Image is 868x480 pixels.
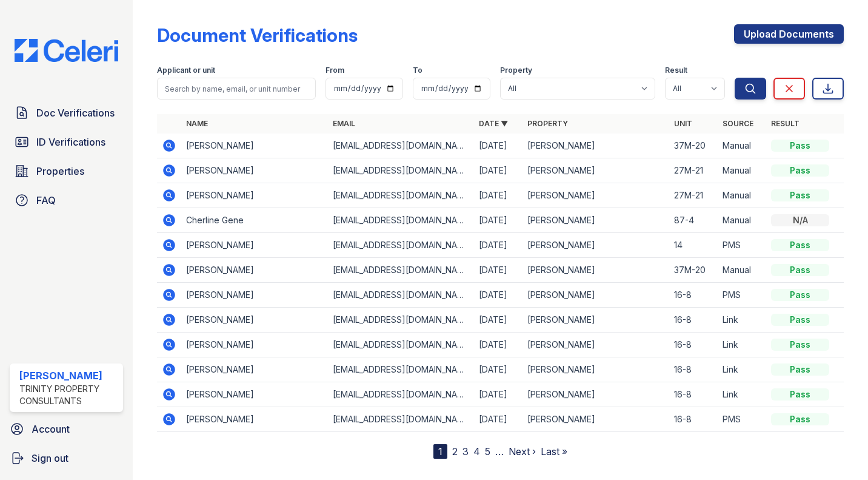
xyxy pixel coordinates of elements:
td: [EMAIL_ADDRESS][DOMAIN_NAME] [328,158,475,183]
td: 37M-20 [669,134,718,158]
td: 16-8 [669,407,718,432]
td: [EMAIL_ADDRESS][DOMAIN_NAME] [328,333,475,357]
td: Manual [718,134,766,158]
div: Pass [771,164,829,177]
td: [EMAIL_ADDRESS][DOMAIN_NAME] [328,183,475,208]
div: Pass [771,189,829,201]
td: [DATE] [474,233,522,258]
td: [PERSON_NAME] [522,208,669,233]
span: Account [32,422,70,436]
td: Link [718,333,766,357]
td: [DATE] [474,308,522,333]
div: Pass [771,413,829,425]
td: [PERSON_NAME] [522,407,669,432]
span: Properties [36,164,84,178]
input: Search by name, email, or unit number [157,78,316,100]
a: FAQ [10,188,123,212]
td: [PERSON_NAME] [181,382,328,407]
td: Link [718,308,766,333]
td: [DATE] [474,283,522,308]
a: Account [5,417,128,441]
div: Document Verifications [157,24,358,46]
label: Applicant or unit [157,66,215,75]
span: Doc Verifications [36,106,115,120]
td: Link [718,357,766,382]
td: Manual [718,158,766,183]
td: [PERSON_NAME] [522,158,669,183]
td: Manual [718,258,766,283]
a: 3 [462,445,469,458]
td: 16-8 [669,283,718,308]
a: Doc Verifications [10,101,123,125]
td: Manual [718,208,766,233]
div: Pass [771,289,829,301]
div: Pass [771,388,829,401]
td: [PERSON_NAME] [522,357,669,382]
a: Result [771,119,800,128]
a: Upload Documents [734,24,844,44]
a: Properties [10,159,123,183]
td: [PERSON_NAME] [522,258,669,283]
td: [EMAIL_ADDRESS][DOMAIN_NAME] [328,208,475,233]
label: From [326,66,344,75]
div: Pass [771,339,829,351]
td: [PERSON_NAME] [522,382,669,407]
td: 87-4 [669,208,718,233]
td: PMS [718,407,766,432]
td: [PERSON_NAME] [181,308,328,333]
td: [DATE] [474,333,522,357]
td: 14 [669,233,718,258]
label: To [413,66,422,75]
td: 16-8 [669,333,718,357]
div: Trinity Property Consultants [19,383,118,407]
label: Property [500,66,532,75]
td: [PERSON_NAME] [522,308,669,333]
td: [PERSON_NAME] [522,134,669,158]
td: [EMAIL_ADDRESS][DOMAIN_NAME] [328,357,475,382]
td: 37M-20 [669,258,718,283]
a: Name [186,119,208,128]
td: [PERSON_NAME] [181,333,328,357]
td: [PERSON_NAME] [181,233,328,258]
td: [EMAIL_ADDRESS][DOMAIN_NAME] [328,407,475,432]
td: [DATE] [474,134,522,158]
div: Pass [771,239,829,251]
td: [EMAIL_ADDRESS][DOMAIN_NAME] [328,233,475,258]
td: [DATE] [474,158,522,183]
td: [DATE] [474,183,522,208]
td: [PERSON_NAME] [181,258,328,283]
td: 16-8 [669,357,718,382]
td: [PERSON_NAME] [181,183,328,208]
div: Pass [771,140,829,152]
td: [EMAIL_ADDRESS][DOMAIN_NAME] [328,283,475,308]
td: 16-8 [669,382,718,407]
td: 16-8 [669,308,718,333]
td: PMS [718,283,766,308]
a: ID Verifications [10,130,123,154]
td: [DATE] [474,382,522,407]
td: [PERSON_NAME] [181,407,328,432]
a: 5 [485,445,490,458]
a: Source [723,119,753,128]
label: Result [665,66,687,75]
td: [DATE] [474,407,522,432]
a: Sign out [5,446,128,470]
span: … [495,444,504,459]
div: Pass [771,264,829,276]
td: [PERSON_NAME] [181,357,328,382]
a: Email [333,119,355,128]
td: [PERSON_NAME] [181,158,328,183]
td: [PERSON_NAME] [522,183,669,208]
div: [PERSON_NAME] [19,368,118,383]
td: [EMAIL_ADDRESS][DOMAIN_NAME] [328,382,475,407]
a: Next › [509,445,536,458]
td: [EMAIL_ADDRESS][DOMAIN_NAME] [328,134,475,158]
td: [EMAIL_ADDRESS][DOMAIN_NAME] [328,308,475,333]
td: Cherline Gene [181,208,328,233]
a: Unit [674,119,692,128]
td: [PERSON_NAME] [522,333,669,357]
td: PMS [718,233,766,258]
td: Manual [718,183,766,208]
span: FAQ [36,193,56,208]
